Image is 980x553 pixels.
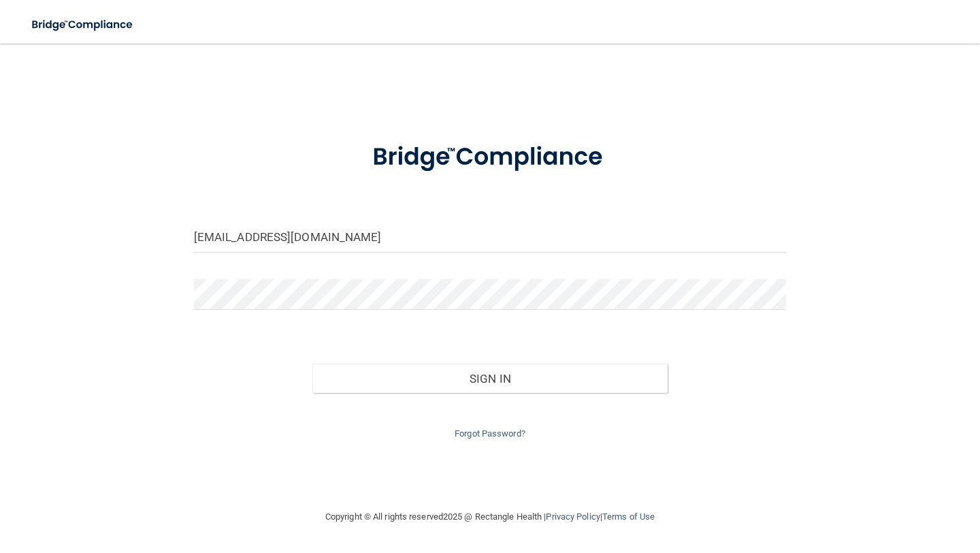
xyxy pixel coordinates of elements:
[745,456,964,511] iframe: Drift Widget Chat Controller
[20,11,146,39] img: bridge_compliance_login_screen.278c3ca4.svg
[312,364,668,394] button: Sign In
[455,428,525,439] a: Forgot Password?
[242,495,738,539] div: Copyright © All rights reserved 2025 @ Rectangle Health | |
[347,125,633,189] img: bridge_compliance_login_screen.278c3ca4.svg
[546,511,600,522] a: Privacy Policy
[194,222,786,253] input: Email
[602,511,655,522] a: Terms of Use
